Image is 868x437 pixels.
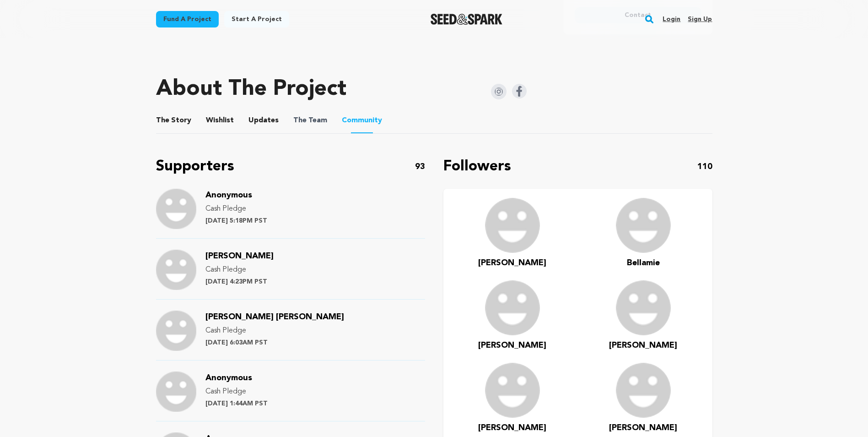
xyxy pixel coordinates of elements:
p: Cash Pledge [205,386,268,397]
img: Support Image [156,311,196,351]
a: [PERSON_NAME] [205,253,274,260]
p: Cash Pledge [205,264,274,275]
a: Start a project [224,11,289,27]
a: [PERSON_NAME] [478,421,546,434]
a: [PERSON_NAME] [609,339,677,352]
img: Seed&Spark Instagram Icon [491,84,507,99]
p: [DATE] 4:23PM PST [205,277,274,286]
img: user.png [485,280,540,335]
img: user.png [616,280,671,335]
span: Story [156,115,191,126]
span: Anonymous [205,374,252,382]
img: user.png [616,363,671,418]
img: Support Image [156,250,196,290]
span: [PERSON_NAME] [609,341,677,350]
span: [PERSON_NAME] [478,259,546,267]
span: Community [342,115,382,126]
span: Team [293,115,327,126]
span: [PERSON_NAME] [478,341,546,350]
a: [PERSON_NAME] [478,339,546,352]
a: Fund a project [156,11,219,27]
a: Anonymous [205,375,252,382]
img: Seed&Spark Logo Dark Mode [431,14,502,25]
span: Bellamie [627,259,660,267]
img: user.png [616,198,671,253]
p: 110 [697,160,712,173]
span: Anonymous [205,191,252,199]
img: user.png [485,198,540,253]
p: 93 [415,160,425,173]
span: The [293,115,307,126]
a: Anonymous [205,192,252,199]
span: Updates [248,115,279,126]
a: Seed&Spark Homepage [431,14,502,25]
img: Support Image [156,189,196,229]
p: [DATE] 1:44AM PST [205,399,268,408]
img: Seed&Spark Facebook Icon [512,84,527,98]
span: The [156,115,169,126]
a: [PERSON_NAME] [609,421,677,434]
span: [PERSON_NAME] [478,424,546,432]
a: Bellamie [627,257,660,269]
p: Cash Pledge [205,203,267,214]
a: Login [663,12,680,27]
p: Supporters [156,156,234,178]
h1: About The Project [156,78,346,100]
img: Support Image [156,371,196,412]
img: user.png [485,363,540,418]
p: [DATE] 6:03AM PST [205,338,344,347]
a: [PERSON_NAME] [PERSON_NAME] [205,314,344,321]
a: [PERSON_NAME] [478,257,546,269]
p: Cash Pledge [205,325,344,336]
a: Sign up [688,12,712,27]
p: [DATE] 5:18PM PST [205,216,267,225]
span: [PERSON_NAME] [609,424,677,432]
span: [PERSON_NAME] [PERSON_NAME] [205,313,344,321]
span: [PERSON_NAME] [205,252,274,260]
p: Followers [443,156,511,178]
span: Wishlist [206,115,234,126]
